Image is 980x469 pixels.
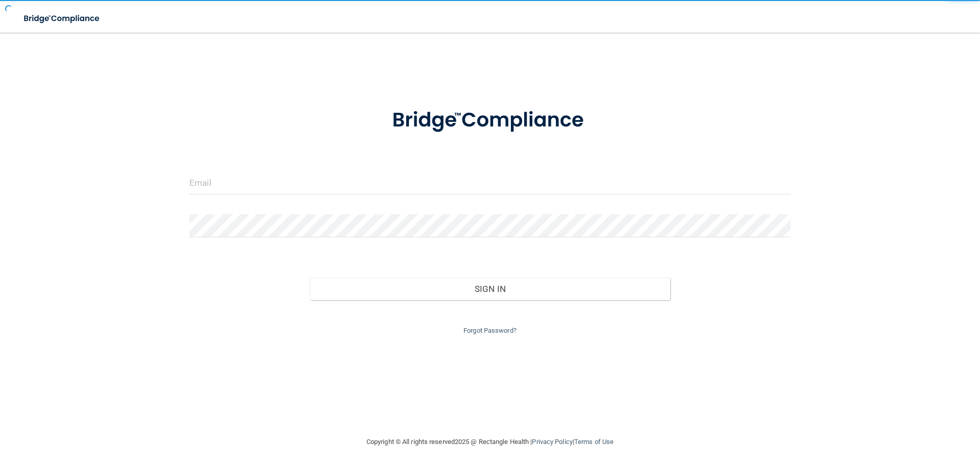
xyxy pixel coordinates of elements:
div: Copyright © All rights reserved 2025 @ Rectangle Health | | [304,426,676,458]
a: Forgot Password? [463,327,517,334]
img: bridge_compliance_login_screen.278c3ca4.svg [371,94,609,147]
a: Privacy Policy [532,438,572,446]
button: Sign In [310,278,671,300]
a: Terms of Use [574,438,614,446]
input: Email [189,171,791,194]
img: bridge_compliance_login_screen.278c3ca4.svg [15,8,109,29]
